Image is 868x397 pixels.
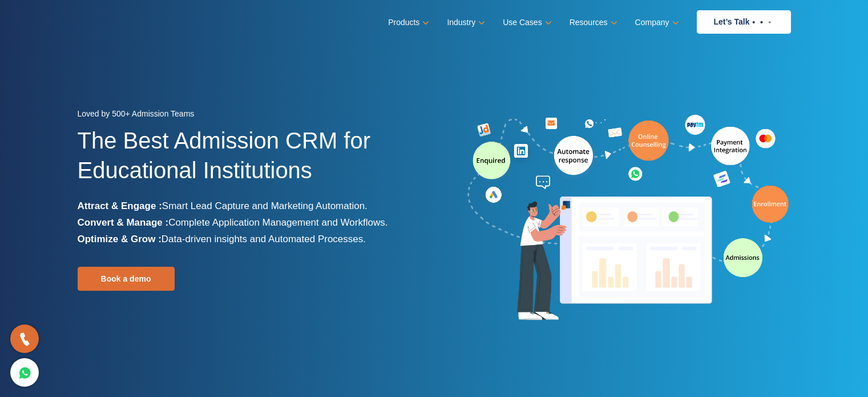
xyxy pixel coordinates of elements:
b: Attract & Engage : [78,200,162,211]
img: admission-software-home-page-header [466,112,791,325]
a: Products [388,14,427,31]
a: Company [635,14,677,31]
span: Data-driven insights and Automated Processes. [162,234,366,244]
b: Convert & Manage : [78,217,169,228]
a: Use Cases [503,14,549,31]
div: Loved by 500+ Admission Teams [78,106,426,126]
a: Let’s Talk [697,10,791,34]
a: Resources [570,14,615,31]
span: Complete Application Management and Workflows. [168,217,387,228]
a: Book a demo [78,267,175,291]
a: Industry [447,14,483,31]
span: Smart Lead Capture and Marketing Automation. [162,200,368,211]
h1: The Best Admission CRM for Educational Institutions [78,126,426,198]
b: Optimize & Grow : [78,234,162,244]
